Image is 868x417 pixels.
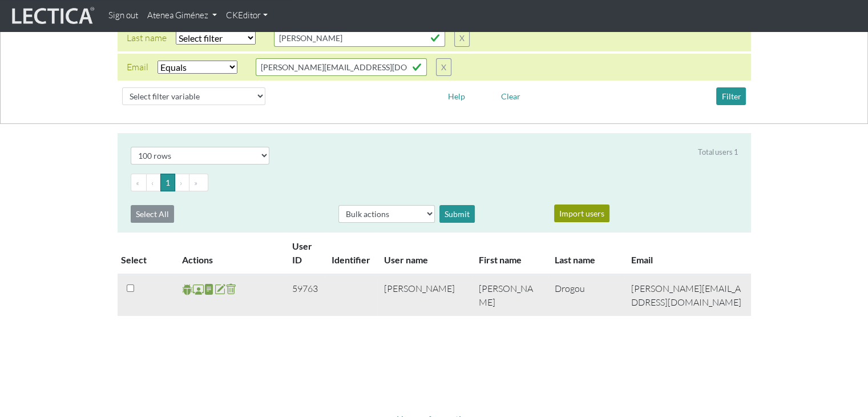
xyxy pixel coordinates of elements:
[215,283,225,296] span: account update
[472,274,548,316] td: [PERSON_NAME]
[377,232,473,274] th: User name
[204,283,215,296] span: reports
[624,274,751,316] td: [PERSON_NAME][EMAIL_ADDRESS][DOMAIN_NAME]
[225,283,236,296] span: delete
[443,89,470,100] a: Help
[118,232,176,274] th: Select
[127,31,167,45] div: Last name
[160,174,175,191] button: Go to page 1
[496,87,526,105] button: Clear
[443,87,470,105] button: Help
[472,232,548,274] th: First name
[193,283,204,296] span: Staff
[439,205,475,223] div: Submit
[436,58,451,76] button: X
[143,5,221,27] a: Atenea Giménez
[175,232,285,274] th: Actions
[624,232,751,274] th: Email
[698,147,738,158] div: Total users 1
[285,274,325,316] td: 59763
[325,232,377,274] th: Identifier
[131,174,738,191] ul: Pagination
[285,232,325,274] th: User ID
[454,29,470,47] button: X
[104,5,143,27] a: Sign out
[377,274,473,316] td: [PERSON_NAME]
[221,5,272,27] a: CKEditor
[548,232,624,274] th: Last name
[548,274,624,316] td: Drogou
[716,87,746,105] button: Filter
[9,5,95,27] img: lecticalive
[127,60,148,74] div: Email
[554,205,609,222] button: Import users
[131,205,174,223] button: Select All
